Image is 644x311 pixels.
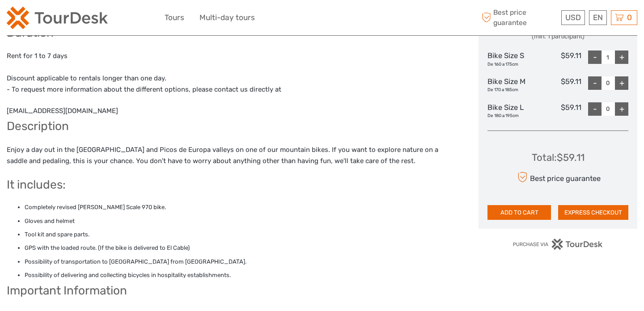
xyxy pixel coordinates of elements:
[25,202,460,212] li: Completely revised [PERSON_NAME] Scale 970 bike.
[165,11,184,24] a: Tours
[25,243,460,253] li: GPS with the loaded route. (If the bike is delivered to El Cable)
[534,102,581,119] div: $59.11
[487,50,534,67] div: Bike Size S
[480,8,559,27] span: Best price guarantee
[615,76,628,90] div: +
[487,87,534,93] div: De 170 a 185cm
[532,151,585,164] div: Total : $59.11
[588,76,602,90] div: -
[487,205,551,220] button: ADD TO CART
[25,230,460,240] li: Tool kit and spare parts.
[7,73,460,96] p: Discount applicable to rentals longer than one day. - To request more information about the diffe...
[589,10,607,25] div: EN
[626,13,633,22] span: 0
[515,169,601,185] div: Best price guarantee
[534,50,581,67] div: $59.11
[7,284,460,298] h2: Important Information
[615,50,628,64] div: +
[615,102,628,116] div: +
[25,216,460,226] li: Gloves and helmet
[7,119,460,134] h2: Description
[7,144,460,167] p: Enjoy a day out in the [GEOGRAPHIC_DATA] and Picos de Europa valleys on one of our mountain bikes...
[25,257,460,267] li: Possibility of transportation to [GEOGRAPHIC_DATA] from [GEOGRAPHIC_DATA].
[588,50,602,64] div: -
[103,14,114,25] button: Open LiveChat chat widget
[7,50,460,62] p: Rent for 1 to 7 days
[487,76,534,93] div: Bike Size M
[487,113,534,119] div: De 180 a 195cm
[487,32,628,41] div: (min. 1 participant)
[558,205,628,220] button: EXPRESS CHECKOUT
[565,13,581,22] span: USD
[7,178,460,192] h2: It includes:
[199,11,255,24] a: Multi-day tours
[7,7,108,29] img: 2254-3441b4b5-4e5f-4d00-b396-31f1d84a6ebf_logo_small.png
[534,76,581,93] div: $59.11
[513,239,603,250] img: PurchaseViaTourDesk.png
[13,16,101,23] p: We're away right now. Please check back later!
[588,102,602,116] div: -
[487,102,534,119] div: Bike Size L
[487,61,534,67] div: De 160 a 175cm
[25,270,460,280] li: Possibility of delivering and collecting bicycles in hospitality establishments.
